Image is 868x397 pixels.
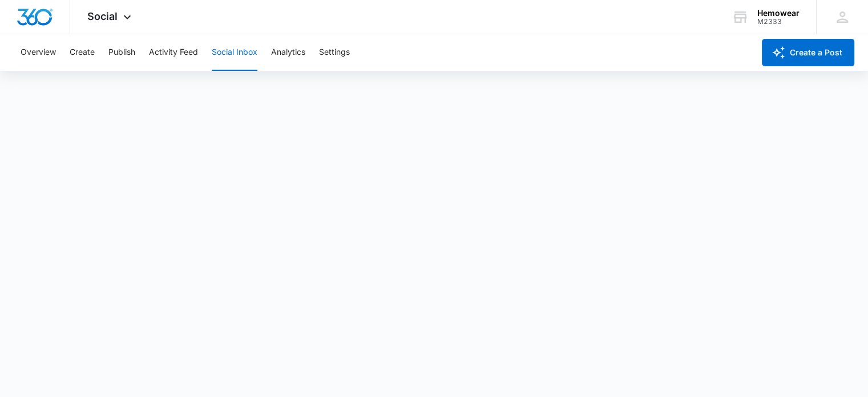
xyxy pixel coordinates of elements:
button: Activity Feed [149,34,198,71]
span: Social [87,10,118,22]
button: Overview [21,34,56,71]
button: Analytics [271,34,305,71]
a: Close modal [204,3,225,24]
div: account id [757,18,800,26]
button: Social Inbox [212,34,257,71]
button: Settings [319,34,350,71]
button: Create [70,34,95,71]
h1: Social Inbox [11,21,217,45]
div: account name [757,9,800,18]
button: Create a Post [762,39,854,66]
button: Publish [108,34,135,71]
